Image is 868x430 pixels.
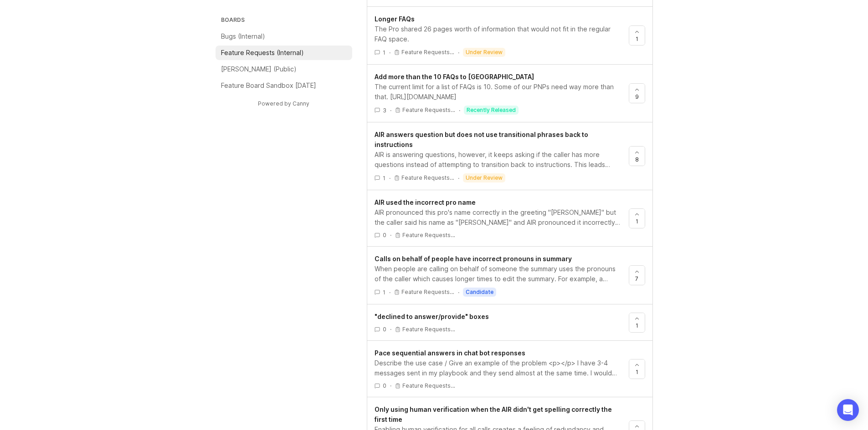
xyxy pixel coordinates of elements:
[221,32,265,41] p: Bugs (Internal)
[390,382,391,390] div: ·
[636,322,638,329] span: 1
[629,83,645,103] button: 9
[401,174,454,182] p: Feature Requests…
[375,348,629,390] a: Pace sequential answers in chat bot responsesDescribe the use case / Give an example of the probl...
[383,325,386,333] span: 0
[375,72,629,115] a: Add more than the 10 FAQs to [GEOGRAPHIC_DATA]The current limit for a list of FAQs is 10. Some of...
[629,313,645,333] button: 1
[402,106,455,114] p: Feature Requests…
[375,313,489,320] span: "declined to answer/provide" boxes
[389,288,390,296] div: ·
[458,49,459,56] div: ·
[401,49,454,56] p: Feature Requests…
[458,288,459,296] div: ·
[389,49,390,56] div: ·
[635,275,638,283] span: 7
[636,35,638,43] span: 1
[636,368,638,376] span: 1
[629,208,645,228] button: 1
[390,106,391,114] div: ·
[375,73,534,81] span: Add more than the 10 FAQs to [GEOGRAPHIC_DATA]
[402,382,455,390] p: Feature Requests…
[375,349,525,357] span: Pace sequential answers in chat bot responses
[467,106,516,114] p: recently released
[636,218,638,225] span: 1
[221,65,297,74] p: [PERSON_NAME] (Public)
[375,130,629,182] a: AIR answers question but does not use transitional phrases back to instructionsAIR is answering q...
[216,62,352,76] a: [PERSON_NAME] (Public)
[383,231,386,239] span: 0
[635,156,639,163] span: 8
[257,98,311,109] a: Powered by Canny
[375,24,621,44] div: The Pro shared 26 pages worth of information that would not fit in the regular FAQ space.
[401,288,454,296] p: Feature Requests…
[402,326,455,333] p: Feature Requests…
[390,325,391,333] div: ·
[375,264,621,284] div: When people are calling on behalf of someone the summary uses the pronouns of the caller which ca...
[375,198,476,206] span: AIR used the incorrect pro name
[375,150,621,170] div: AIR is answering questions, however, it keeps asking if the caller has more questions instead of ...
[375,131,588,148] span: AIR answers question but does not use transitional phrases back to instructions
[375,15,415,23] span: Longer FAQs
[375,254,629,297] a: Calls on behalf of people have incorrect pronouns in summaryWhen people are calling on behalf of ...
[375,207,621,228] div: AIR pronounced this pro's name correctly in the greeting "[PERSON_NAME]" but the caller said his ...
[383,382,386,390] span: 0
[402,232,455,239] p: Feature Requests…
[635,93,639,101] span: 9
[466,49,503,56] p: under review
[383,49,385,56] span: 1
[389,174,390,182] div: ·
[216,78,352,93] a: Feature Board Sandbox [DATE]
[216,46,352,60] a: Feature Requests (Internal)
[837,399,859,421] div: Open Intercom Messenger
[375,405,612,423] span: Only using human verification when the AIR didn't get spelling correctly the first time
[383,106,386,114] span: 3
[629,265,645,285] button: 7
[219,15,352,27] h3: Boards
[375,197,629,239] a: AIR used the incorrect pro nameAIR pronounced this pro's name correctly in the greeting "[PERSON_...
[221,48,304,57] p: Feature Requests (Internal)
[466,288,493,296] p: candidate
[375,255,572,263] span: Calls on behalf of people have incorrect pronouns in summary
[375,358,621,378] div: Describe the use case / Give an example of the problem <p></p> I have 3-4 messages sent in my pla...
[375,312,629,333] a: "declined to answer/provide" boxes0·Feature Requests…
[466,174,503,182] p: under review
[221,81,316,90] p: Feature Board Sandbox [DATE]
[629,146,645,166] button: 8
[216,29,352,44] a: Bugs (Internal)
[390,231,391,239] div: ·
[375,82,621,102] div: The current limit for a list of FAQs is 10. Some of our PNPs need way more than that. [URL][DOMAI...
[629,25,645,46] button: 1
[383,174,385,182] span: 1
[458,174,459,182] div: ·
[459,106,460,114] div: ·
[375,14,629,57] a: Longer FAQsThe Pro shared 26 pages worth of information that would not fit in the regular FAQ spa...
[629,359,645,379] button: 1
[383,288,385,296] span: 1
